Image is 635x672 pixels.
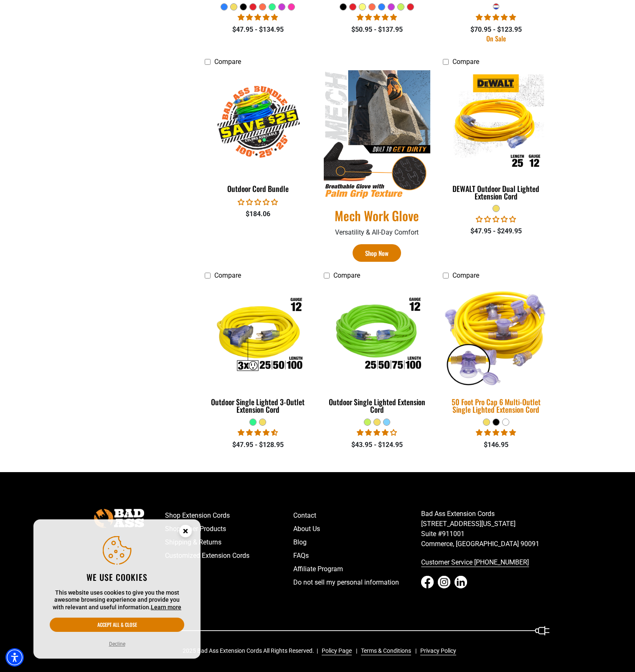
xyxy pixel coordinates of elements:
div: On Sale [443,35,549,42]
div: $70.95 - $123.95 [443,25,549,35]
span: Compare [452,58,479,66]
a: Policy Page [318,646,352,655]
a: call 833-674-1699 [421,556,549,569]
div: $43.95 - $124.95 [324,440,430,450]
div: DEWALT Outdoor Dual Lighted Extension Cord [443,185,549,200]
div: Outdoor Single Lighted 3-Outlet Extension Cord [205,398,311,413]
img: Outdoor Cord Bundle [206,74,311,170]
a: Affiliate Program [293,562,422,576]
img: Outdoor Single Lighted Extension Cord [324,288,429,384]
div: $146.95 [443,440,549,450]
a: DEWALT Outdoor Dual Lighted Extension Cord DEWALT Outdoor Dual Lighted Extension Cord [443,70,549,205]
div: 2025 Bad Ass Extension Cords All Rights Reserved. [183,646,462,655]
a: LinkedIn - open in a new tab [455,576,467,588]
a: Do not sell my personal information [293,576,422,589]
span: 4.00 stars [357,429,397,437]
button: Accept all & close [50,618,184,632]
a: Privacy Policy [417,646,456,655]
div: $47.95 - $249.95 [443,226,549,236]
p: Bad Ass Extension Cords [STREET_ADDRESS][US_STATE] Suite #911001 Commerce, [GEOGRAPHIC_DATA] 90091 [421,509,549,549]
img: Mech Work Glove [324,70,430,199]
img: Bad Ass Extension Cords [94,509,144,528]
a: Terms & Conditions [358,646,411,655]
span: Compare [333,271,360,279]
button: Decline [107,640,128,648]
a: yellow 50 Foot Pro Cap 6 Multi-Outlet Single Lighted Extension Cord [443,284,549,418]
aside: Cookie Consent [33,519,201,659]
span: 5.00 stars [476,13,516,21]
button: Close this option [170,519,201,545]
span: Compare [214,271,241,279]
a: Outdoor Single Lighted 3-Outlet Extension Cord Outdoor Single Lighted 3-Outlet Extension Cord [205,284,311,418]
a: Shop Other Products [165,522,293,536]
img: Outdoor Single Lighted 3-Outlet Extension Cord [206,288,311,384]
div: Outdoor Single Lighted Extension Cord [324,398,430,413]
div: Outdoor Cord Bundle [205,185,311,192]
h2: We use cookies [50,572,184,583]
a: About Us [293,522,422,536]
span: 0.00 stars [238,198,278,206]
span: 4.80 stars [357,13,397,21]
a: Blog [293,536,422,549]
span: 4.80 stars [476,429,516,437]
a: Outdoor Cord Bundle Outdoor Cord Bundle [205,70,311,197]
p: Versatility & All-Day Comfort [324,227,430,238]
a: This website uses cookies to give you the most awesome browsing experience and provide you with r... [151,604,181,611]
a: Customized Extension Cords [165,549,293,562]
a: Shipping & Returns [165,536,293,549]
span: 0.00 stars [476,215,516,223]
span: 4.81 stars [238,13,278,21]
p: This website uses cookies to give you the most awesome browsing experience and provide you with r... [50,589,184,611]
span: 4.64 stars [238,429,278,437]
a: Shop Extension Cords [165,509,293,522]
a: Shop Now [353,244,401,262]
a: Facebook - open in a new tab [421,576,434,588]
span: Compare [452,271,479,279]
a: Instagram - open in a new tab [438,576,450,588]
a: Contact [293,509,422,522]
div: $50.95 - $137.95 [324,25,430,35]
span: Compare [214,58,241,66]
div: $47.95 - $128.95 [205,440,311,450]
a: Mech Work Glove [324,207,430,224]
a: FAQs [293,549,422,562]
img: yellow [437,282,554,389]
img: DEWALT Outdoor Dual Lighted Extension Cord [443,74,549,170]
div: 50 Foot Pro Cap 6 Multi-Outlet Single Lighted Extension Cord [443,398,549,413]
div: Accessibility Menu [5,648,24,667]
div: $184.06 [205,209,311,219]
div: $47.95 - $134.95 [205,25,311,35]
a: Outdoor Single Lighted Extension Cord Outdoor Single Lighted Extension Cord [324,284,430,418]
